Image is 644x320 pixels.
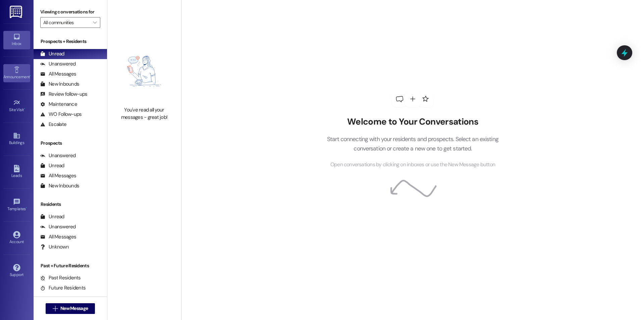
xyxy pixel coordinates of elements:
[40,233,76,240] div: All Messages
[3,262,30,280] a: Support
[30,74,31,78] span: •
[40,81,79,88] div: New Inbounds
[40,172,76,179] div: All Messages
[3,97,30,115] a: Site Visit •
[40,243,69,250] div: Unknown
[3,31,30,49] a: Inbox
[40,101,77,108] div: Maintenance
[317,134,508,153] p: Start connecting with your residents and prospects. Select an existing conversation or create a n...
[24,106,25,111] span: •
[34,262,107,269] div: Past + Future Residents
[40,284,86,291] div: Future Residents
[40,274,81,281] div: Past Residents
[43,17,90,28] input: All communities
[40,60,76,67] div: Unanswered
[53,306,58,311] i: 
[40,91,87,98] div: Review follow-ups
[93,20,97,25] i: 
[40,7,100,17] label: Viewing conversations for
[40,152,76,159] div: Unanswered
[3,163,30,181] a: Leads
[46,303,95,314] button: New Message
[317,117,508,127] h2: Welcome to Your Conversations
[40,111,82,118] div: WO Follow-ups
[34,140,107,147] div: Prospects
[34,201,107,208] div: Residents
[40,162,64,169] div: Unread
[40,223,76,230] div: Unanswered
[3,229,30,247] a: Account
[40,71,76,78] div: All Messages
[60,305,88,312] span: New Message
[3,196,30,214] a: Templates •
[40,121,66,128] div: Escalate
[40,213,64,220] div: Unread
[40,50,64,57] div: Unread
[3,130,30,148] a: Buildings
[10,6,23,18] img: ResiDesk Logo
[115,106,174,121] div: You've read all your messages - great job!
[34,38,107,45] div: Prospects + Residents
[40,182,79,189] div: New Inbounds
[330,161,495,169] span: Open conversations by clicking on inboxes or use the New Message button
[115,39,174,103] img: empty-state
[26,205,27,210] span: •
